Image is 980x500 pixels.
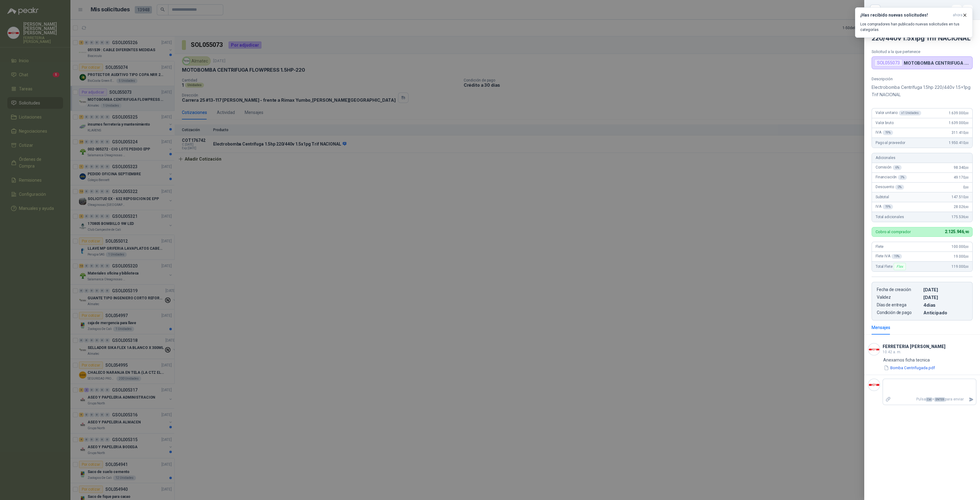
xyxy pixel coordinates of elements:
[965,265,969,268] span: ,00
[891,254,902,259] div: 19 %
[926,397,932,402] span: Ctrl
[965,176,969,179] span: ,00
[965,141,969,145] span: ,00
[884,5,973,15] div: COT176742
[883,345,945,348] h3: FERRETERIA [PERSON_NAME]
[883,130,893,135] div: 19 %
[872,84,973,98] p: Electrobomba Centrífuga 1.5hp 220/440v 1.5x1pg Trif NACIONAL
[860,13,950,18] h3: ¡Has recibido nuevas solicitudes!
[954,205,969,209] span: 28.026
[877,302,921,308] p: Días de entrega
[876,185,904,190] span: Descuento
[964,230,969,234] span: ,90
[899,111,921,116] div: x 1 Unidades
[923,302,967,308] p: 4 dias
[860,21,967,32] p: Los compradores han publicado nuevas solicitudes en tus categorías.
[965,215,969,219] span: ,90
[872,6,879,13] button: Close
[965,245,969,248] span: ,00
[898,175,907,180] div: 3 %
[877,287,921,292] p: Fecha de creación
[965,121,969,125] span: ,00
[904,60,970,66] p: MOTOBOMBA CENTRIFUGA FLOWPRESS 1.5HP-220
[893,165,902,170] div: 6 %
[876,263,907,270] span: Total Flete
[883,365,936,371] button: Bomba Centrifugada.pdf
[965,186,969,189] span: ,00
[952,264,969,269] span: 119.000
[868,379,880,391] img: Company Logo
[883,357,936,363] p: Anexamos ficha tecnica
[952,215,969,219] span: 175.536
[883,394,893,405] label: Adjuntar archivos
[876,195,889,199] span: Subtotal
[876,244,884,249] span: Flete
[868,343,880,355] img: Company Logo
[949,111,969,115] span: 1.639.000
[877,310,921,315] p: Condición de pago
[966,394,976,405] button: Enviar
[954,165,969,170] span: 98.340
[876,175,907,180] span: Financiación
[923,295,967,300] p: [DATE]
[876,204,893,209] span: IVA
[855,7,973,38] button: ¡Has recibido nuevas solicitudes!ahora Los compradores han publicado nuevas solicitudes en tus ca...
[953,13,963,18] span: ahora
[965,195,969,199] span: ,00
[877,295,921,300] p: Validez
[876,121,893,125] span: Valor bruto
[872,77,973,81] p: Descripción
[872,49,973,54] p: Solicitud a la que pertenece
[923,287,967,292] p: [DATE]
[965,255,969,258] span: ,00
[965,112,969,115] span: ,00
[883,350,901,354] span: 10:42 a. m.
[883,204,893,209] div: 19 %
[954,175,969,180] span: 49.170
[874,59,903,66] div: SOL055073
[949,141,969,145] span: 1.950.410
[876,111,921,116] span: Valor unitario
[952,131,969,135] span: 311.410
[872,212,972,222] div: Total adicionales
[965,205,969,209] span: ,90
[876,130,893,135] span: IVA
[872,324,890,331] div: Mensajes
[895,185,904,190] div: 0 %
[872,153,972,163] div: Adicionales
[876,230,911,234] p: Cobro al comprador
[952,195,969,199] span: 147.510
[923,310,967,315] p: Anticipado
[876,254,902,259] span: Flete IVA
[876,141,905,145] span: Pago al proveedor
[876,165,902,170] span: Comisión
[954,254,969,259] span: 19.000
[894,263,906,270] div: Flex
[965,131,969,134] span: ,00
[893,394,966,405] p: Pulsa + para enviar
[963,185,969,189] span: 0
[949,121,969,125] span: 1.639.000
[945,229,969,234] span: 2.125.946
[965,166,969,169] span: ,00
[952,244,969,249] span: 100.000
[934,397,945,402] span: ENTER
